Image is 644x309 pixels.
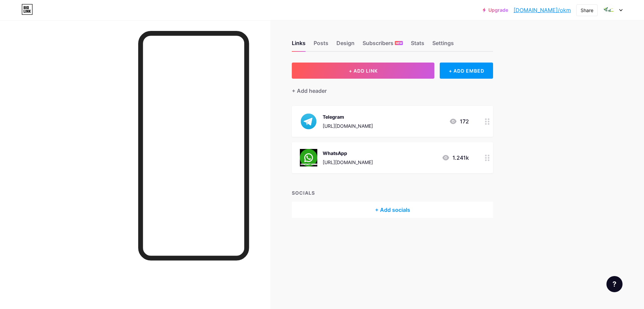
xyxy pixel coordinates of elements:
div: 172 [449,117,469,125]
div: + ADD EMBED [440,63,493,79]
button: + ADD LINK [292,63,434,79]
div: Links [292,39,306,51]
div: [URL][DOMAIN_NAME] [323,159,373,166]
div: SOCIALS [292,189,493,196]
div: Subscribers [363,39,403,51]
img: Telegram [300,113,317,130]
div: Settings [432,39,454,51]
div: + Add socials [292,202,493,218]
div: Posts [314,39,328,51]
a: [DOMAIN_NAME]/okm [514,6,571,14]
span: NEW [396,41,402,45]
div: + Add header [292,87,327,95]
span: + ADD LINK [349,68,378,74]
div: [URL][DOMAIN_NAME] [323,122,373,129]
div: Telegram [323,113,373,120]
div: Stats [411,39,424,51]
div: Share [581,7,593,14]
div: 1.241k [442,154,469,162]
img: WhatsApp [300,149,317,166]
img: okm [603,4,615,16]
div: WhatsApp [323,150,373,157]
a: Upgrade [483,7,508,13]
div: Design [336,39,355,51]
